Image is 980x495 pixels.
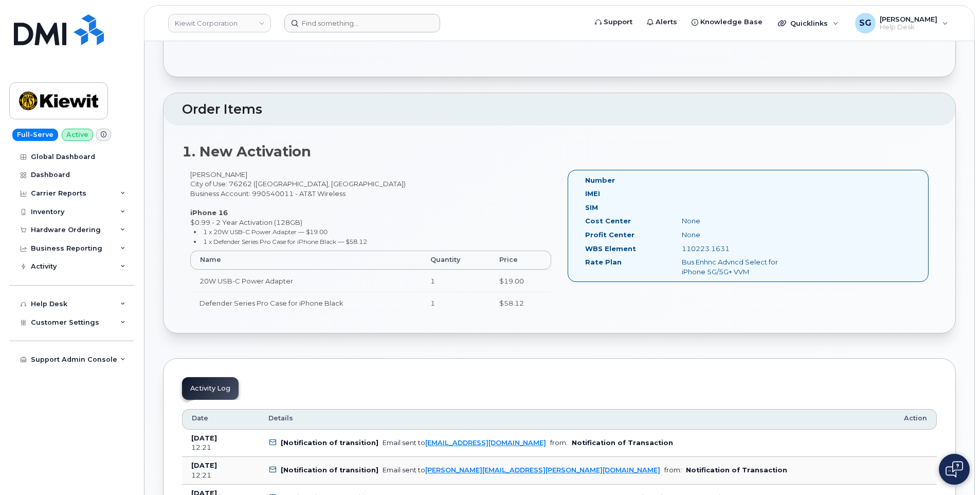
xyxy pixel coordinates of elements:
[848,13,955,33] div: Samaria Gomez
[550,439,568,447] span: from:
[425,466,660,474] a: [PERSON_NAME][EMAIL_ADDRESS][PERSON_NAME][DOMAIN_NAME]
[585,175,615,185] label: Number
[585,189,600,199] label: IMEI
[190,208,228,217] strong: iPhone 16
[190,251,421,269] th: Name
[572,439,673,447] b: Notification of Transaction
[383,466,660,474] div: Email sent to
[268,414,293,423] span: Details
[203,238,367,245] small: 1 x Defender Series Pro Case for iPhone Black — $58.12
[674,257,810,276] div: Bus Enhnc Advncd Select for iPhone 5G/5G+ VVM
[383,439,546,447] div: Email sent to
[771,13,846,33] div: Quicklinks
[664,466,682,474] span: from:
[604,17,632,27] span: Support
[946,461,963,478] img: Open chat
[490,292,551,314] td: $58.12
[192,414,208,423] span: Date
[880,23,937,31] span: Help Desk
[640,12,684,32] a: Alerts
[191,443,250,452] div: 12:21
[421,270,490,292] td: 1
[190,270,421,292] td: 20W USB-C Power Adapter
[284,14,440,32] input: Find something...
[674,230,810,240] div: None
[421,292,490,314] td: 1
[490,251,551,269] th: Price
[585,230,634,240] label: Profit Center
[425,439,546,447] a: [EMAIL_ADDRESS][DOMAIN_NAME]
[859,17,872,29] span: SG
[585,244,636,254] label: WBS Element
[191,462,217,469] b: [DATE]
[203,228,328,236] small: 1 x 20W USB-C Power Adapter — $19.00
[686,466,787,474] b: Notification of Transaction
[168,14,271,32] a: Kiewit Corporation
[674,216,810,226] div: None
[191,471,250,480] div: 12:21
[182,143,311,160] strong: 1. New Activation
[674,244,810,254] div: 110223.1631
[880,15,937,23] span: [PERSON_NAME]
[182,102,937,117] h2: Order Items
[895,409,937,430] th: Action
[588,12,640,32] a: Support
[585,216,631,226] label: Cost Center
[421,251,490,269] th: Quantity
[656,17,677,27] span: Alerts
[281,439,378,447] b: [Notification of transition]
[190,292,421,314] td: Defender Series Pro Case for iPhone Black
[700,17,763,27] span: Knowledge Base
[585,257,622,267] label: Rate Plan
[790,19,828,27] span: Quicklinks
[490,270,551,292] td: $19.00
[191,434,217,442] b: [DATE]
[684,12,770,32] a: Knowledge Base
[281,466,378,474] b: [Notification of transition]
[182,170,559,324] div: [PERSON_NAME] City of Use: 76262 ([GEOGRAPHIC_DATA], [GEOGRAPHIC_DATA]) Business Account: 9905400...
[585,203,598,213] label: SIM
